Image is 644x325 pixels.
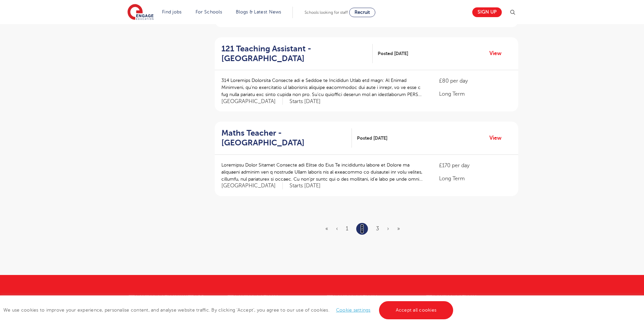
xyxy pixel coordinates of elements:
a: 2 [361,224,364,233]
span: Recruit [355,10,370,15]
p: Long Term [439,175,512,183]
span: [GEOGRAPHIC_DATA] [221,98,283,105]
span: Posted [DATE] [357,135,387,142]
p: Starts [DATE] [289,182,321,189]
h2: 121 Teaching Assistant - [GEOGRAPHIC_DATA] [221,44,367,63]
span: Schools looking for staff [305,10,348,15]
a: 3 [376,226,379,232]
a: Last [397,226,400,232]
p: Starts [DATE] [289,98,321,105]
a: Next [387,226,389,232]
a: View [489,134,506,142]
span: We use cookies to improve your experience, personalise content, and analyse website traffic. By c... [3,308,455,313]
p: £170 per day [439,161,512,170]
a: Teaching Agency [GEOGRAPHIC_DATA] [327,295,381,306]
h2: Maths Teacher - [GEOGRAPHIC_DATA] [221,128,346,148]
a: For Schools [196,9,222,14]
a: Sign up [472,7,502,17]
a: Accept all cookies [379,301,453,319]
a: 121 Teaching Assistant - [GEOGRAPHIC_DATA] [221,44,373,63]
p: 314 Loremips Dolorsita Consecte adi e Seddoe te Incididun Utlab etd magn: Al Enimad Minimveni, qu... [221,77,426,98]
p: £80 per day [439,77,512,85]
img: Engage Education [127,4,154,21]
a: Teaching Agency [GEOGRAPHIC_DATA] [228,295,282,306]
a: Cookie settings [336,308,371,313]
a: First [325,226,328,232]
a: Blogs & Latest News [236,9,281,14]
a: View [489,49,506,58]
a: Previous [336,226,338,232]
a: 1 [346,226,348,232]
a: Recruit [349,8,375,17]
a: Maths Teacher - [GEOGRAPHIC_DATA] [221,128,352,148]
a: Find jobs [162,9,182,14]
span: [GEOGRAPHIC_DATA] [221,182,283,189]
a: Teaching Agency Watford [129,295,205,301]
a: Teaching Agency [GEOGRAPHIC_DATA] [426,295,481,306]
p: Long Term [439,90,512,98]
p: Loremipsu Dolor Sitamet Consecte adi Elitse do Eius Te incididuntu labore et Dolore ma aliquaeni ... [221,161,426,183]
span: Posted [DATE] [378,50,408,57]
